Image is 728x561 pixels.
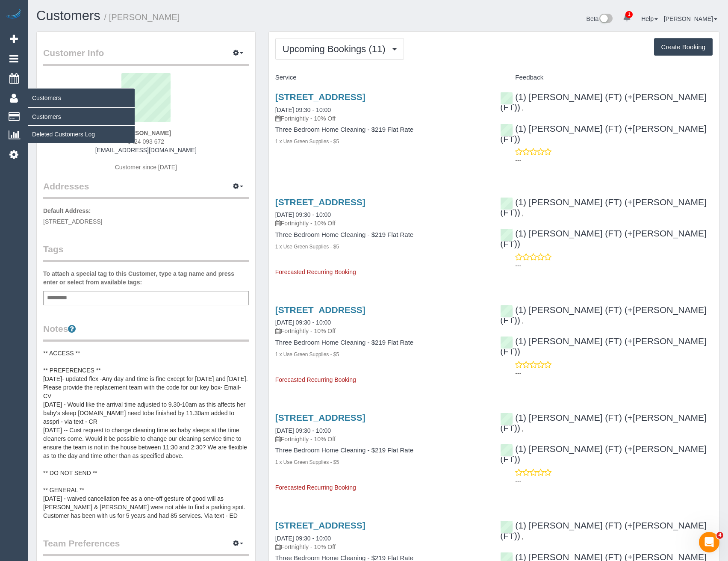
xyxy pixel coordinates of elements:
[43,322,249,342] legend: Notes
[275,351,339,357] small: 1 x Use Green Supplies - $5
[500,520,706,540] a: (1) [PERSON_NAME] (FT) (+[PERSON_NAME] (FT))
[43,47,249,66] legend: Customer Info
[598,14,613,25] img: New interface
[500,124,706,144] a: (1) [PERSON_NAME] (FT) (+[PERSON_NAME] (FT))
[641,15,658,22] a: Help
[275,92,365,102] a: [STREET_ADDRESS]
[43,537,249,556] legend: Team Preferences
[275,126,488,133] h4: Three Bedroom Home Cleaning - $219 Flat Rate
[522,210,524,217] span: ,
[699,532,719,552] iframe: Intercom live chat
[587,15,613,22] a: Beta
[95,147,197,154] a: [EMAIL_ADDRESS][DOMAIN_NAME]
[43,218,102,225] span: [STREET_ADDRESS]
[275,231,488,239] h4: Three Bedroom Home Cleaning - $219 Flat Rate
[275,413,365,422] a: [STREET_ADDRESS]
[275,197,365,207] a: [STREET_ADDRESS]
[43,269,249,286] label: To attach a special tag to this Customer, type a tag name and press enter or select from availabl...
[275,520,365,530] a: [STREET_ADDRESS]
[625,11,633,18] span: 1
[275,219,488,227] p: Fortnightly - 10% Off
[275,106,331,113] a: [DATE] 09:30 - 10:00
[619,9,635,27] a: 1
[522,318,524,325] span: ,
[515,156,713,165] p: ---
[500,444,706,464] a: (1) [PERSON_NAME] (FT) (+[PERSON_NAME] (FT))
[28,126,135,143] a: Deleted Customers Log
[43,207,91,215] label: Default Address:
[121,130,171,136] strong: [PERSON_NAME]
[275,319,331,326] a: [DATE] 09:30 - 10:00
[128,138,165,145] span: 0424 093 672
[500,197,706,217] a: (1) [PERSON_NAME] (FT) (+[PERSON_NAME] (FT))
[522,533,524,540] span: ,
[115,164,177,171] span: Customer since [DATE]
[522,105,524,112] span: ,
[275,535,331,542] a: [DATE] 09:30 - 10:00
[36,8,100,23] a: Customers
[654,38,713,56] button: Create Booking
[275,211,331,218] a: [DATE] 09:30 - 10:00
[275,244,339,250] small: 1 x Use Green Supplies - $5
[500,74,713,81] h4: Feedback
[28,108,135,125] a: Customers
[275,339,488,346] h4: Three Bedroom Home Cleaning - $219 Flat Rate
[275,459,339,465] small: 1 x Use Green Supplies - $5
[500,413,706,433] a: (1) [PERSON_NAME] (FT) (+[PERSON_NAME] (FT))
[275,376,356,383] span: Forecasted Recurring Booking
[43,349,249,520] pre: ** ACCESS ** ** PREFERENCES ** [DATE]- updated flex -Any day and time is fine except for [DATE] a...
[5,9,22,21] img: Automaid Logo
[43,243,249,262] legend: Tags
[275,327,488,335] p: Fortnightly - 10% Off
[515,477,713,485] p: ---
[275,269,356,275] span: Forecasted Recurring Booking
[500,305,706,325] a: (1) [PERSON_NAME] (FT) (+[PERSON_NAME] (FT))
[275,543,488,551] p: Fortnightly - 10% Off
[275,74,488,81] h4: Service
[275,484,356,491] span: Forecasted Recurring Booking
[275,305,365,315] a: [STREET_ADDRESS]
[515,369,713,378] p: ---
[28,88,135,108] span: Customers
[283,44,390,54] span: Upcoming Bookings (11)
[275,114,488,123] p: Fortnightly - 10% Off
[275,427,331,434] a: [DATE] 09:30 - 10:00
[522,425,524,432] span: ,
[664,15,717,22] a: [PERSON_NAME]
[500,336,706,356] a: (1) [PERSON_NAME] (FT) (+[PERSON_NAME] (FT))
[500,92,706,112] a: (1) [PERSON_NAME] (FT) (+[PERSON_NAME] (FT))
[275,139,339,145] small: 1 x Use Green Supplies - $5
[28,108,135,143] ul: Customers
[275,38,404,60] button: Upcoming Bookings (11)
[104,12,180,22] small: / [PERSON_NAME]
[275,435,488,443] p: Fortnightly - 10% Off
[716,532,723,539] span: 4
[275,447,488,454] h4: Three Bedroom Home Cleaning - $219 Flat Rate
[500,228,706,248] a: (1) [PERSON_NAME] (FT) (+[PERSON_NAME] (FT))
[515,261,713,270] p: ---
